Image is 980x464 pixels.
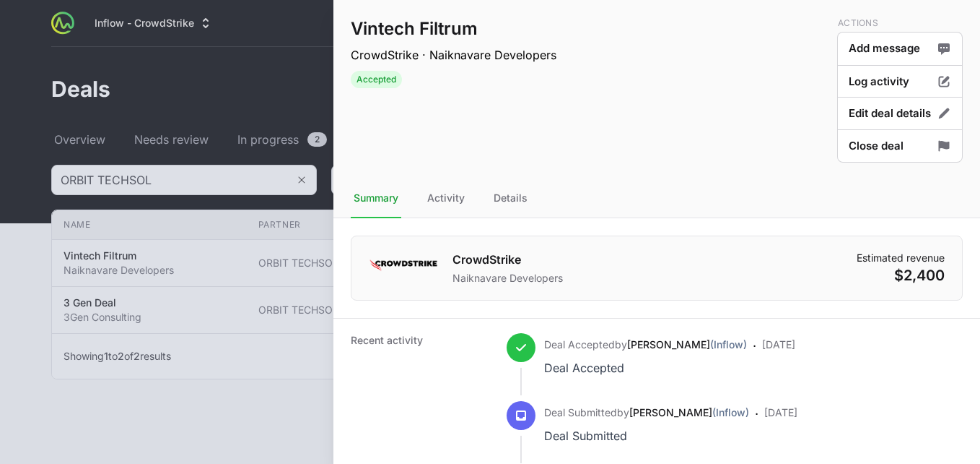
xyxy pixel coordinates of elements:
[762,338,795,351] time: [DATE]
[629,406,749,418] a: [PERSON_NAME](Inflow)
[857,265,945,285] dd: $2,400
[544,358,747,378] div: Deal Accepted
[452,271,563,285] p: Naiknavare Developers
[837,65,963,99] button: Log activity
[351,17,556,40] h1: Vintech Filtrum
[710,338,747,351] span: (Inflow)
[837,97,963,131] button: Edit deal details
[544,338,747,352] p: by
[351,179,401,218] div: Summary
[712,406,749,418] span: (Inflow)
[837,129,963,163] button: Close deal
[333,179,980,218] nav: Tabs
[755,404,758,446] span: ·
[837,32,963,66] button: Add message
[452,251,563,268] h1: CrowdStrike
[857,251,945,265] dt: Estimated revenue
[544,406,617,418] span: Deal Submitted
[424,179,468,218] div: Activity
[838,17,963,29] p: Actions
[753,336,756,378] span: ·
[351,46,556,64] p: CrowdStrike · Naiknavare Developers
[627,338,747,351] a: [PERSON_NAME](Inflow)
[369,251,438,280] img: CrowdStrike
[544,405,749,420] p: by
[764,406,797,418] time: [DATE]
[837,17,963,162] div: Deal actions
[544,338,615,351] span: Deal Accepted
[491,179,530,218] div: Details
[544,426,749,446] div: Deal Submitted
